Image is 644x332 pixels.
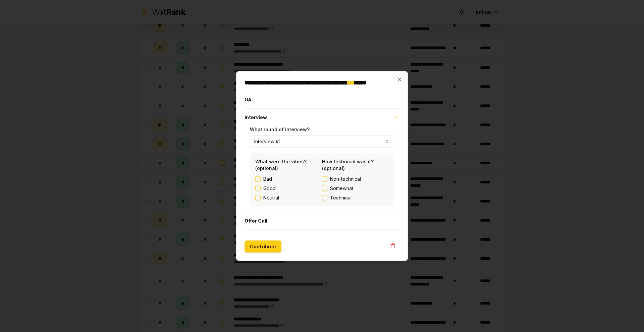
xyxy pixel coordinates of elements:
span: Somewhat [330,185,353,192]
button: Technical [322,195,327,200]
label: Neutral [263,194,279,201]
button: Offer Call [245,212,399,230]
label: Good [263,185,276,192]
span: Non-technical [330,176,361,182]
button: Contribute [245,241,281,253]
div: Interview [245,126,399,212]
label: How technical was it? (optional) [322,159,374,171]
button: Interview [245,109,399,126]
button: Somewhat [322,186,327,191]
label: Bad [263,176,272,182]
label: What were the vibes? (optional) [255,159,307,171]
button: OA [245,91,399,108]
span: Technical [330,194,352,201]
label: What round of interview? [250,127,310,132]
button: Non-technical [322,176,327,182]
